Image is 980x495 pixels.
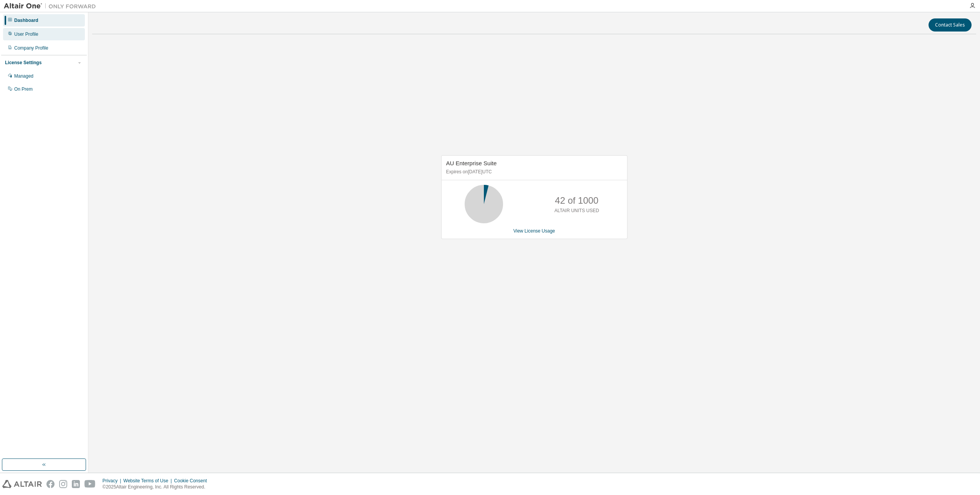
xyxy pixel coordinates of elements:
[5,60,41,66] div: License Settings
[84,480,96,488] img: youtube.svg
[174,478,211,484] div: Cookie Consent
[59,480,67,488] img: instagram.svg
[14,86,33,92] div: On Prem
[555,194,598,207] p: 42 of 1000
[72,480,80,488] img: linkedin.svg
[513,228,555,234] a: View License Usage
[14,31,38,37] div: User Profile
[46,480,55,488] img: facebook.svg
[446,169,621,175] p: Expires on [DATE] UTC
[14,17,38,23] div: Dashboard
[446,160,497,166] span: AU Enterprise Suite
[929,18,972,32] button: Contact Sales
[2,480,42,488] img: altair_logo.svg
[4,2,100,10] img: Altair One
[555,208,599,214] p: ALTAIR UNITS USED
[103,478,123,484] div: Privacy
[123,478,174,484] div: Website Terms of Use
[14,73,33,79] div: Managed
[14,45,48,51] div: Company Profile
[103,484,212,490] p: © 2025 Altair Engineering, Inc. All Rights Reserved.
